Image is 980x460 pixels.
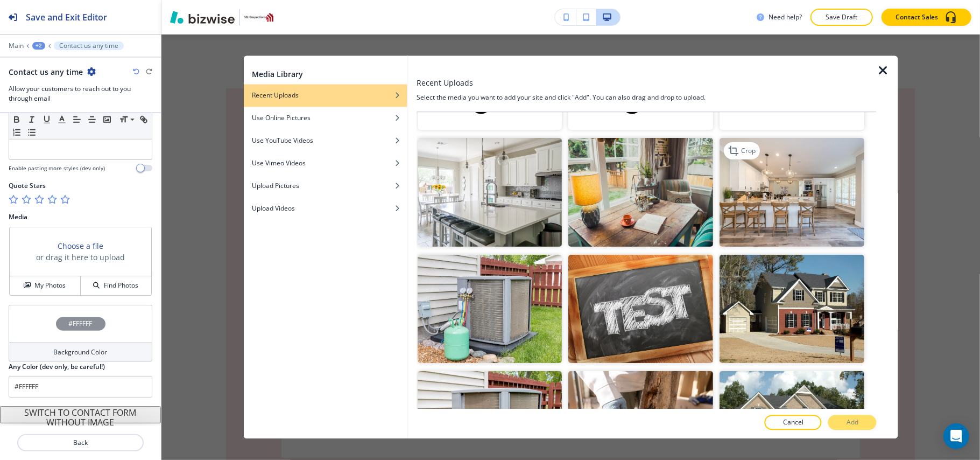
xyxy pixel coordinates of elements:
[34,281,66,290] h4: My Photos
[243,107,407,130] button: Use Online Pictures
[742,146,756,156] p: Crop
[882,9,971,26] button: Contact Sales
[252,69,303,80] h2: Media Library
[724,142,760,159] div: Crop
[9,181,46,191] h2: Quote Stars
[896,12,938,22] p: Contact Sales
[9,84,152,103] h3: Allow your customers to reach out to you through email
[9,66,83,78] h2: Contact us any time
[18,438,143,448] p: Back
[252,136,313,146] h4: Use YouTube Videos
[36,252,125,263] h3: or drag it here to upload
[810,9,873,26] button: Save Draft
[32,42,45,50] button: +2
[58,240,103,252] button: Choose a file
[252,182,299,191] h4: Upload Pictures
[417,93,877,103] h4: Select the media you want to add your site and click "Add". You can also drag and drop to upload.
[10,276,81,295] button: My Photos
[9,305,152,362] button: #FFFFFFBackground Color
[243,130,407,152] button: Use YouTube Videos
[26,11,107,24] h2: Save and Exit Editor
[9,212,152,222] h2: Media
[243,175,407,198] button: Upload Pictures
[244,13,273,22] img: Your Logo
[417,78,473,89] h3: Recent Uploads
[243,198,407,220] button: Upload Videos
[9,164,105,172] h4: Enable pasting more styles (dev only)
[17,434,144,451] button: Back
[69,319,93,329] h4: #FFFFFF
[943,423,969,449] div: Open Intercom Messenger
[252,91,299,101] h4: Recent Uploads
[252,204,295,214] h4: Upload Videos
[54,41,124,50] button: Contact us any time
[54,347,108,357] h4: Background Color
[765,415,822,430] button: Cancel
[81,276,151,295] button: Find Photos
[824,12,859,22] p: Save Draft
[170,11,235,24] img: Bizwise Logo
[252,114,311,123] h4: Use Online Pictures
[9,42,24,50] button: Main
[104,281,138,290] h4: Find Photos
[783,418,803,428] p: Cancel
[769,12,802,22] h3: Need help?
[243,85,407,107] button: Recent Uploads
[59,42,118,50] p: Contact us any time
[9,226,152,296] div: Choose a fileor drag it here to uploadMy PhotosFind Photos
[243,152,407,175] button: Use Vimeo Videos
[252,159,306,169] h4: Use Vimeo Videos
[9,362,105,372] h2: Any Color (dev only, be careful!)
